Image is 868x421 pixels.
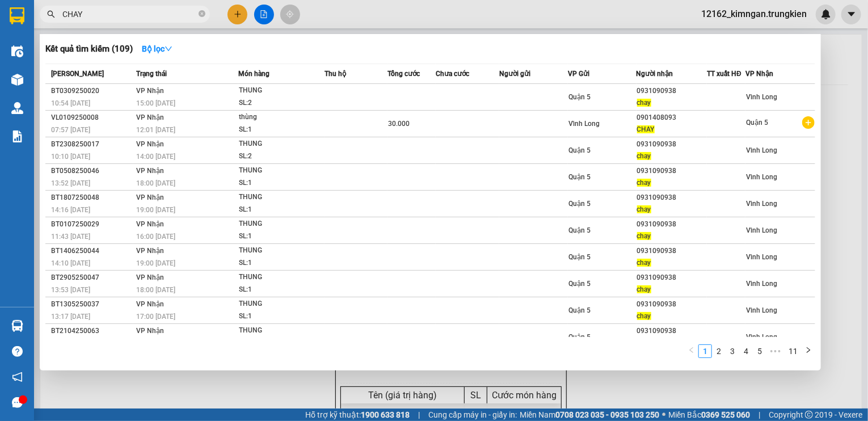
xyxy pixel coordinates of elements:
div: SL: 1 [239,230,324,243]
span: VP Gửi [568,70,589,78]
span: phone [78,59,86,67]
span: Quận 5 [568,93,591,101]
span: 18:00 [DATE] [136,179,175,187]
span: Quận 5 [568,146,591,154]
span: VP Nhận [136,247,164,255]
div: THUNG [239,245,324,257]
img: warehouse-icon [11,74,23,86]
span: TT xuất HĐ [707,70,741,78]
div: 0931090938 [637,85,707,97]
a: 1 [699,345,711,357]
span: VP Nhận [136,113,164,121]
button: Bộ lọcdown [133,40,182,58]
span: chay [637,232,651,240]
span: Quận 5 [568,226,591,234]
span: ••• [766,344,785,358]
div: SL: 2 [239,337,324,350]
span: 10:54 [DATE] [51,99,90,107]
span: left [688,347,695,353]
div: SL: 2 [239,97,324,110]
div: THUNG [239,138,324,150]
span: VP Nhận [136,273,164,281]
span: Vĩnh Long [746,93,777,101]
div: BT2308250017 [51,138,133,150]
span: right [805,347,812,353]
span: Tổng cước [387,70,420,78]
a: 4 [740,345,752,357]
span: VP Nhận [136,300,164,308]
div: BT2104250063 [51,325,133,337]
span: Vĩnh Long [746,173,777,181]
span: chay [637,152,651,160]
span: Vĩnh Long [746,146,777,154]
li: 2 [712,344,726,358]
span: Vĩnh Long [746,200,777,208]
button: right [802,344,815,358]
div: BT1807250048 [51,192,133,204]
span: 19:00 [DATE] [136,206,175,214]
div: 0931090938 [637,192,707,204]
span: 12:01 [DATE] [136,126,175,134]
span: Quận 5 [568,173,591,181]
span: 17:00 [DATE] [136,313,175,321]
span: 14:00 [DATE] [136,153,175,161]
div: SL: 2 [239,150,324,163]
div: BT0309250020 [51,85,133,97]
span: Quận 5 [568,306,591,314]
span: VP Nhận [136,220,164,228]
li: 5 [753,344,766,358]
div: 0931090938 [637,325,707,337]
a: 3 [726,345,739,357]
img: logo-vxr [10,7,24,24]
span: 13:53 [DATE] [51,286,90,294]
span: Quận 5 [568,200,591,208]
div: BT0107250029 [51,218,133,230]
span: VP Nhận [136,327,164,335]
span: down [165,45,172,53]
div: THUNG [239,325,324,337]
strong: Bộ lọc [142,44,172,53]
span: Người gửi [499,70,530,78]
div: 0931090938 [637,245,707,257]
button: left [685,344,698,358]
span: CHAY [637,125,655,133]
span: chay [637,285,651,293]
b: [STREET_ADDRESS][PERSON_NAME][PERSON_NAME][PERSON_NAME] [78,9,149,55]
div: BT1406250044 [51,245,133,257]
span: Vĩnh Long [746,280,777,288]
div: SL: 1 [239,204,324,216]
div: BT0508250046 [51,165,133,177]
span: 15:00 [DATE] [136,99,175,107]
div: BT2905250047 [51,272,133,284]
span: Quận 5 [568,333,591,341]
span: Vĩnh Long [746,333,777,341]
span: 13:52 [DATE] [51,179,90,187]
div: SL: 1 [239,177,324,190]
div: 0931090938 [637,218,707,230]
span: 14:16 [DATE] [51,206,90,214]
a: 2 [713,345,725,357]
span: 10:10 [DATE] [51,153,90,161]
div: SL: 1 [239,310,324,323]
span: Vĩnh Long [746,226,777,234]
div: 0931090938 [637,272,707,284]
span: Quận 5 [746,119,768,127]
span: chay [637,259,651,267]
img: warehouse-icon [11,45,23,57]
span: 07:57 [DATE] [51,126,90,134]
span: message [12,397,23,408]
span: VP Nhận [136,87,164,95]
span: Vĩnh Long [746,253,777,261]
span: 16:00 [DATE] [136,233,175,241]
span: Món hàng [238,70,269,78]
span: 11:43 [DATE] [51,233,90,241]
span: 19:00 [DATE] [136,259,175,267]
img: solution-icon [11,130,23,142]
span: notification [12,372,23,382]
div: VL0109250008 [51,112,133,124]
span: 14:10 [DATE] [51,259,90,267]
div: THUNG [239,165,324,177]
div: SL: 1 [239,124,324,136]
div: THUNG [239,298,324,310]
span: plus-circle [802,116,815,129]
